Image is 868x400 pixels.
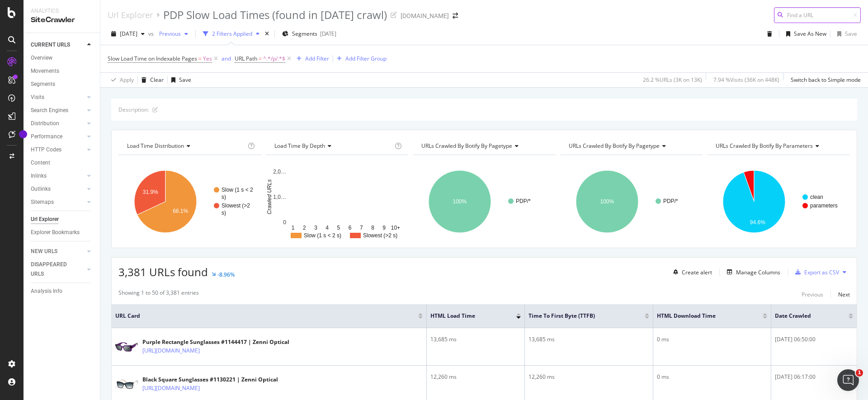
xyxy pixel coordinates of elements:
[266,162,409,241] svg: A chart.
[31,53,94,63] a: Overview
[363,232,397,239] text: Slowest (>2 s)
[382,225,386,231] text: 9
[142,338,289,346] div: Purple Rectangle Sunglasses #1144417 | Zenni Optical
[303,225,306,231] text: 2
[115,380,138,389] img: main image
[120,30,137,38] span: 2025 Aug. 22nd
[804,268,839,276] div: Export as CSV
[108,27,148,41] button: [DATE]
[430,335,521,344] div: 13,685 ms
[31,106,85,115] a: Search Engines
[31,184,51,194] div: Outlinks
[203,52,212,65] span: Yes
[802,289,823,300] button: Previous
[305,55,329,62] div: Add Filter
[775,335,853,344] div: [DATE] 06:50:00
[31,15,93,25] div: SiteCrawler
[31,106,68,115] div: Search Engines
[118,264,208,279] span: 3,381 URLs found
[794,30,826,38] div: Save As New
[314,225,317,231] text: 3
[528,373,649,381] div: 12,260 ms
[736,268,780,276] div: Manage Columns
[325,225,329,231] text: 4
[235,55,257,62] span: URL Path
[198,55,202,62] span: =
[168,73,191,87] button: Save
[810,194,823,200] text: clean
[391,225,400,231] text: 10+
[31,145,61,155] div: HTTP Codes
[31,119,59,128] div: Distribution
[273,139,393,153] h4: Load Time Performance by Depth
[643,76,702,84] div: 26.2 % URLs ( 3K on 13K )
[810,202,838,209] text: parameters
[118,289,199,300] div: Showing 1 to 50 of 3,381 entries
[31,66,59,76] div: Movements
[31,247,85,256] a: NEW URLS
[320,30,336,38] div: [DATE]
[750,219,765,226] text: 94.6%
[222,54,231,63] button: and
[783,27,826,41] button: Save As New
[163,7,387,23] div: PDP Slow Load Times (found in [DATE] crawl)
[118,106,149,113] div: Description:
[567,139,695,153] h4: URLs Crawled By Botify By pagetype
[31,287,62,296] div: Analysis Info
[259,55,262,62] span: =
[787,73,861,87] button: Switch back to Simple mode
[31,93,44,102] div: Visits
[657,335,767,344] div: 0 ms
[337,225,340,231] text: 5
[453,13,458,19] div: arrow-right-arrow-left
[118,162,261,241] svg: A chart.
[413,162,556,241] div: A chart.
[31,80,55,89] div: Segments
[142,376,278,384] div: Black Square Sunglasses #1130221 | Zenni Optical
[670,265,712,279] button: Create alert
[263,29,271,38] div: times
[421,142,512,150] span: URLs Crawled By Botify By pagetype
[108,55,197,62] span: Slow Load Time on Indexable Pages
[222,187,253,193] text: Slow (1 s < 2
[420,139,547,153] h4: URLs Crawled By Botify By pagetype
[31,145,85,155] a: HTTP Codes
[266,179,273,214] text: Crawled URLs
[31,53,52,63] div: Overview
[31,184,85,194] a: Outlinks
[657,312,749,320] span: HTML Download Time
[348,225,351,231] text: 6
[528,312,631,320] span: Time To First Byte (TTFB)
[430,373,521,381] div: 12,260 ms
[142,384,200,393] a: [URL][DOMAIN_NAME]
[19,130,27,138] div: Tooltip anchor
[714,139,842,153] h4: URLs Crawled By Botify By parameters
[125,139,246,153] h4: Load Time Distribution
[115,342,138,351] img: main image
[792,265,839,279] button: Export as CSV
[31,260,85,279] a: DISAPPEARED URLS
[150,76,164,84] div: Clear
[217,271,235,278] div: -8.96%
[31,158,94,168] a: Content
[138,73,164,87] button: Clear
[31,158,50,168] div: Content
[31,287,94,296] a: Analysis Info
[713,76,779,84] div: 7.94 % Visits ( 36K on 448K )
[108,10,153,20] a: Url Explorer
[31,40,85,50] a: CURRENT URLS
[31,7,93,15] div: Analytics
[212,30,252,38] div: 2 Filters Applied
[143,189,158,195] text: 31.9%
[845,30,857,38] div: Save
[179,76,191,84] div: Save
[127,142,184,150] span: Load Time Distribution
[222,55,231,62] div: and
[304,232,341,239] text: Slow (1 s < 2 s)
[120,76,134,84] div: Apply
[791,76,861,84] div: Switch back to Simple mode
[775,373,853,381] div: [DATE] 06:17:00
[31,66,94,76] a: Movements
